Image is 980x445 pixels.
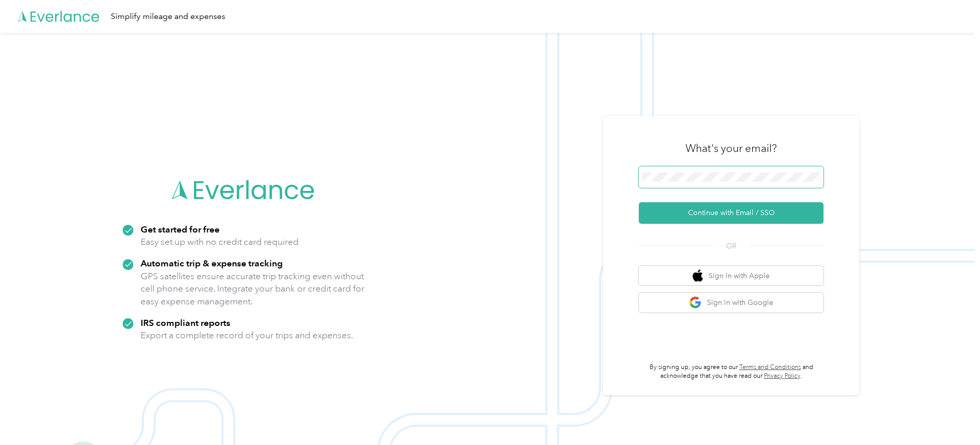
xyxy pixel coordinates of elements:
[141,224,220,235] strong: Get started for free
[764,372,800,380] a: Privacy Policy
[141,270,365,308] p: GPS satellites ensure accurate trip tracking even without cell phone service. Integrate your bank...
[713,241,749,251] span: OR
[141,329,353,342] p: Export a complete record of your trips and expenses.
[685,141,777,156] h3: What's your email?
[639,293,824,313] button: google logoSign in with Google
[141,236,299,248] p: Easy set up with no credit card required
[141,317,230,328] strong: IRS compliant reports
[693,269,703,282] img: apple logo
[689,296,702,309] img: google logo
[739,363,801,371] a: Terms and Conditions
[639,363,824,381] p: By signing up, you agree to our and acknowledge that you have read our .
[639,202,824,224] button: Continue with Email / SSO
[111,10,225,23] div: Simplify mileage and expenses
[639,266,824,286] button: apple logoSign in with Apple
[141,258,283,268] strong: Automatic trip & expense tracking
